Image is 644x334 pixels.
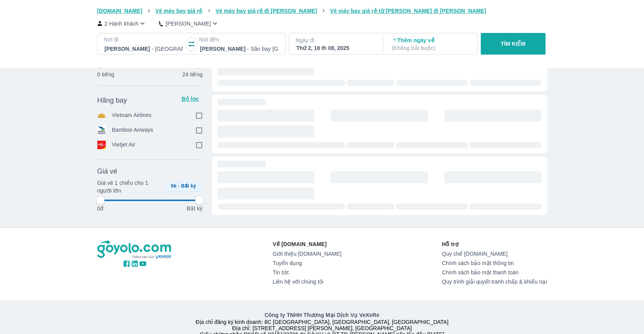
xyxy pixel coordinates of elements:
p: Bất kỳ [186,205,202,212]
a: Tin tức [273,269,341,275]
nav: breadcrumb [97,7,547,15]
span: - [178,183,180,189]
a: Quy chế [DOMAIN_NAME] [442,251,547,257]
a: Tuyển dụng [273,260,341,266]
p: Nơi đi [104,36,184,43]
p: ( Không bắt buộc ) [392,44,470,52]
p: 0đ [97,205,104,212]
a: Giới thiệu [DOMAIN_NAME] [273,251,341,257]
p: 24 tiếng [182,71,202,78]
span: Vé máy bay giá rẻ từ [PERSON_NAME] đi [PERSON_NAME] [330,8,486,14]
button: 2 Hành khách [97,19,147,28]
span: Bất kỳ [181,183,196,189]
p: 0 tiếng [97,71,114,78]
a: Liên hệ với chúng tôi [273,279,341,285]
span: Vé máy bay giá rẻ đi [PERSON_NAME] [216,8,317,14]
p: Thêm ngày về [392,36,470,52]
p: [PERSON_NAME] [166,20,211,28]
a: Chính sách bảo mật thanh toán [442,269,547,275]
a: Quy trình giải quyết tranh chấp & khiếu nại [442,279,547,285]
p: 2 Hành khách [105,20,139,28]
span: Hãng bay [97,96,127,105]
p: Hỗ trợ [442,240,547,248]
p: Công ty TNHH Thương Mại Dịch Vụ VeXeRe [99,311,546,319]
button: Bỏ lọc [178,93,203,105]
a: Chính sách bảo mật thông tin [442,260,547,266]
span: 0k [171,183,176,189]
span: [DOMAIN_NAME] [97,8,143,14]
img: logo [97,240,173,260]
p: Nơi đến [199,36,279,43]
span: Giá vé [97,167,117,176]
p: Về [DOMAIN_NAME] [273,240,341,248]
p: Ngày đi [295,36,375,44]
span: Vé máy bay giá rẻ [155,8,203,14]
p: Bamboo Airways [112,126,153,134]
p: Bỏ lọc [181,95,200,103]
div: Thứ 2, 18 th 08, 2025 [296,44,375,52]
p: Vietjet Air [112,141,136,149]
p: TÌM KIẾM [501,40,526,48]
button: [PERSON_NAME] [159,19,219,28]
p: Giá vé 1 chiều cho 1 người lớn [97,179,162,195]
p: Vietnam Airlines [112,111,152,120]
button: TÌM KIẾM [481,33,546,55]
